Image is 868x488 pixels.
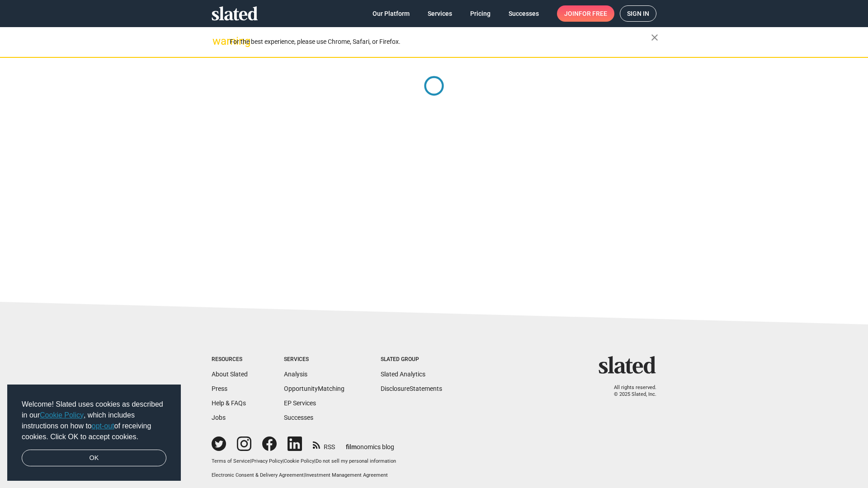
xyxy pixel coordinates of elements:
[284,414,313,421] a: Successes
[604,385,656,398] p: All rights reserved. © 2025 Slated, Inc.
[212,36,223,47] mat-icon: warning
[579,5,607,22] span: for free
[470,5,491,22] span: Pricing
[620,5,656,22] a: Sign in
[381,356,442,363] div: Slated Group
[557,5,614,22] a: Joinfor free
[316,458,396,465] button: Do not sell my personal information
[381,371,425,378] a: Slated Analytics
[212,458,250,464] a: Terms of Service
[251,458,283,464] a: Privacy Policy
[40,411,84,419] a: Cookie Policy
[501,5,546,22] a: Successes
[509,5,539,22] span: Successes
[381,385,442,392] a: DisclosureStatements
[627,6,649,21] span: Sign in
[649,32,660,43] mat-icon: close
[304,472,305,478] span: |
[212,356,248,363] div: Resources
[230,36,651,48] div: For the best experience, please use Chrome, Safari, or Firefox.
[212,371,248,378] a: About Slated
[212,399,246,407] a: Help & FAQs
[463,5,498,22] a: Pricing
[7,385,181,481] div: cookieconsent
[420,5,459,22] a: Services
[346,443,357,450] span: film
[283,458,284,464] span: |
[346,436,394,451] a: filmonomics blog
[305,472,388,478] a: Investment Management Agreement
[212,472,304,478] a: Electronic Consent & Delivery Agreement
[313,437,335,451] a: RSS
[22,450,166,467] a: dismiss cookie message
[22,399,166,442] span: Welcome! Slated uses cookies as described in our , which includes instructions on how to of recei...
[284,356,344,363] div: Services
[284,458,314,464] a: Cookie Policy
[250,458,251,464] span: |
[284,371,307,378] a: Analysis
[284,399,316,407] a: EP Services
[564,5,607,22] span: Join
[365,5,417,22] a: Our Platform
[284,385,344,392] a: OpportunityMatching
[212,385,227,392] a: Press
[92,422,114,430] a: opt-out
[314,458,316,464] span: |
[428,5,452,22] span: Services
[212,414,226,421] a: Jobs
[373,5,410,22] span: Our Platform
